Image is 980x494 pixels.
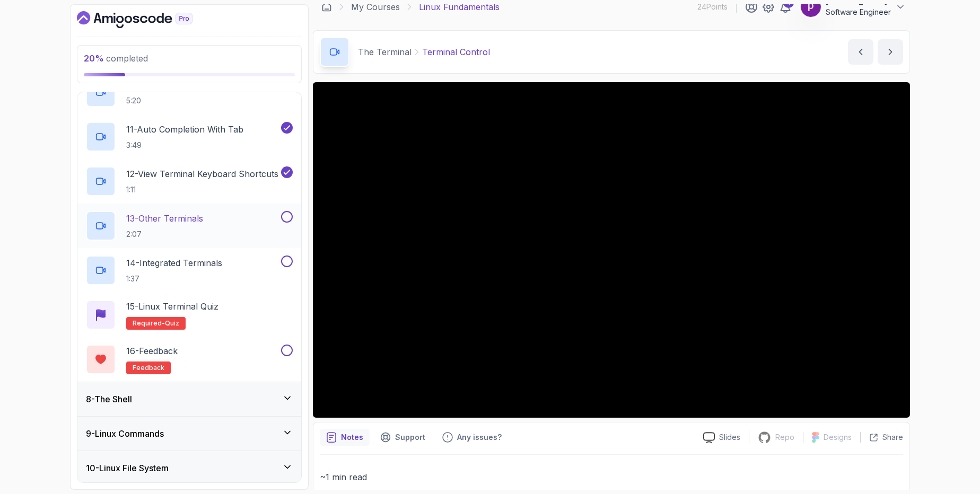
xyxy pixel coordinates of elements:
[133,319,165,328] span: Required-
[126,184,278,195] p: 1:11
[86,393,132,405] h3: 8 - The Shell
[77,11,217,28] a: Dashboard
[320,470,903,484] p: ~1 min read
[779,1,792,13] a: 1
[86,345,293,374] button: 16-Feedbackfeedback
[86,77,293,107] button: 5:20
[126,274,222,284] p: 1:37
[848,39,873,65] button: previous content
[126,345,178,357] p: 16 - Feedback
[86,166,293,196] button: 12-View Terminal Keyboard Shortcuts1:11
[341,432,363,443] p: Notes
[719,432,740,443] p: Slides
[374,429,432,446] button: Support button
[419,1,500,13] p: Linux Fundamentals
[84,53,148,64] span: completed
[84,53,104,64] span: 20 %
[320,429,370,446] button: notes button
[126,229,203,240] p: 2:07
[860,432,903,443] button: Share
[695,432,749,443] a: Slides
[313,82,910,418] iframe: 10 - Terminal Control
[86,462,169,474] h3: 10 - Linux File System
[133,364,164,372] span: feedback
[824,432,852,443] p: Designs
[165,319,179,328] span: quiz
[86,122,293,152] button: 11-Auto Completion With Tab3:49
[126,95,212,106] p: 5:20
[358,46,412,58] p: The Terminal
[77,451,301,485] button: 10-Linux File System
[878,39,903,65] button: next content
[882,432,903,443] p: Share
[126,123,243,136] p: 11 - Auto Completion With Tab
[77,382,301,416] button: 8-The Shell
[351,1,400,13] a: My Courses
[126,167,278,180] p: 12 - View Terminal Keyboard Shortcuts
[77,417,301,451] button: 9-Linux Commands
[457,432,502,443] p: Any issues?
[697,2,728,12] p: 24 Points
[321,2,332,12] a: Dashboard
[126,257,222,269] p: 14 - Integrated Terminals
[126,212,203,225] p: 13 - Other Terminals
[126,140,243,151] p: 3:49
[86,300,293,330] button: 15-Linux Terminal QuizRequired-quiz
[436,429,508,446] button: Feedback button
[126,300,218,313] p: 15 - Linux Terminal Quiz
[422,46,490,58] p: Terminal Control
[86,255,293,285] button: 14-Integrated Terminals1:37
[826,7,891,17] p: Software Engineer
[395,432,425,443] p: Support
[775,432,794,443] p: Repo
[86,427,164,440] h3: 9 - Linux Commands
[86,211,293,241] button: 13-Other Terminals2:07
